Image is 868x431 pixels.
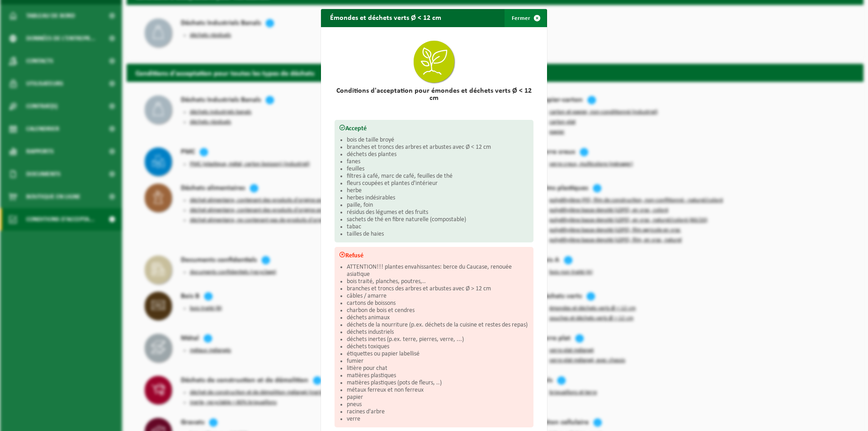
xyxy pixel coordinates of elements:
li: papier [347,394,529,401]
li: cartons de boissons [347,300,529,307]
li: filtres à café, marc de café, feuilles de thé [347,173,529,180]
li: résidus des légumes et des fruits [347,209,529,216]
li: fleurs coupées et plantes d'intérieur [347,180,529,187]
li: tailles de haies [347,231,529,238]
li: bois traité, planches, poutres,.. [347,278,529,285]
li: ATTENTION!!! plantes envahissantes: berce du Caucase, renouée asiatique [347,264,529,278]
li: fumier [347,358,529,365]
h3: Refusé [339,251,529,259]
li: branches et troncs des arbres et arbustes avec Ø < 12 cm [347,144,529,151]
li: branches et troncs des arbres et arbustes avec Ø > 12 cm [347,285,529,293]
li: pneus [347,401,529,408]
li: herbe [347,187,529,194]
h2: Émondes et déchets verts Ø < 12 cm [321,9,450,26]
li: verre [347,416,529,423]
li: matières plastiques [347,372,529,379]
li: litière pour chat [347,365,529,372]
li: déchets industriels [347,329,529,336]
li: herbes indésirables [347,194,529,202]
li: câbles / amarre [347,293,529,300]
li: métaux ferreux et non ferreux [347,387,529,394]
button: Fermer [505,9,546,27]
li: matières plastiques (pots de fleurs, ..) [347,379,529,387]
li: déchets toxiques [347,343,529,350]
li: tabac [347,223,529,231]
li: étiquettes ou papier labellisé [347,350,529,358]
li: feuilles [347,166,529,173]
li: paille, foin [347,202,529,209]
h3: Accepté [339,124,529,132]
li: déchets de la nourriture (p.ex. déchets de la cuisine et restes des repas) [347,322,529,329]
li: charbon de bois et cendres [347,307,529,314]
li: bois de taille broyé [347,137,529,144]
li: sachets de thé en fibre naturelle (compostable) [347,216,529,223]
li: racines d'arbre [347,408,529,416]
li: déchets des plantes [347,151,529,158]
li: fanes [347,158,529,166]
h2: Conditions d'acceptation pour émondes et déchets verts Ø < 12 cm [335,87,533,102]
li: déchets animaux [347,314,529,322]
li: déchets inertes (p.ex. terre, pierres, verre, ...) [347,336,529,343]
